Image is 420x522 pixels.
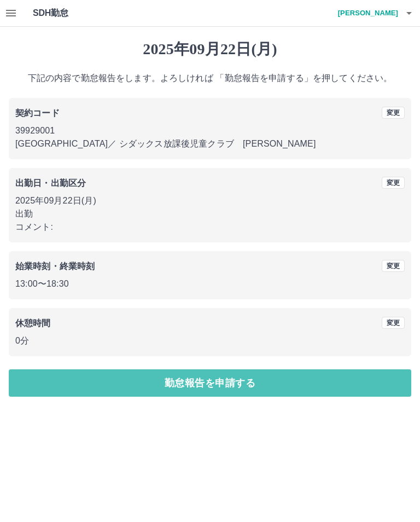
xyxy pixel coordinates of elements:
[15,108,60,118] b: 契約コード
[15,194,405,207] p: 2025年09月22日(月)
[15,124,405,137] p: 39929001
[382,177,405,189] button: 変更
[9,72,411,85] p: 下記の内容で勤怠報告をします。よろしければ 「勤怠報告を申請する」を押してください。
[382,317,405,329] button: 変更
[15,207,405,221] p: 出勤
[15,277,405,291] p: 13:00 〜 18:30
[15,178,86,188] b: 出勤日・出勤区分
[382,260,405,272] button: 変更
[15,318,51,328] b: 休憩時間
[15,221,405,234] p: コメント:
[382,107,405,119] button: 変更
[9,369,411,397] button: 勤怠報告を申請する
[15,334,405,347] p: 0分
[15,262,95,271] b: 始業時刻・終業時刻
[15,137,405,150] p: [GEOGRAPHIC_DATA] ／ シダックス放課後児童クラブ [PERSON_NAME]
[9,40,411,59] h1: 2025年09月22日(月)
